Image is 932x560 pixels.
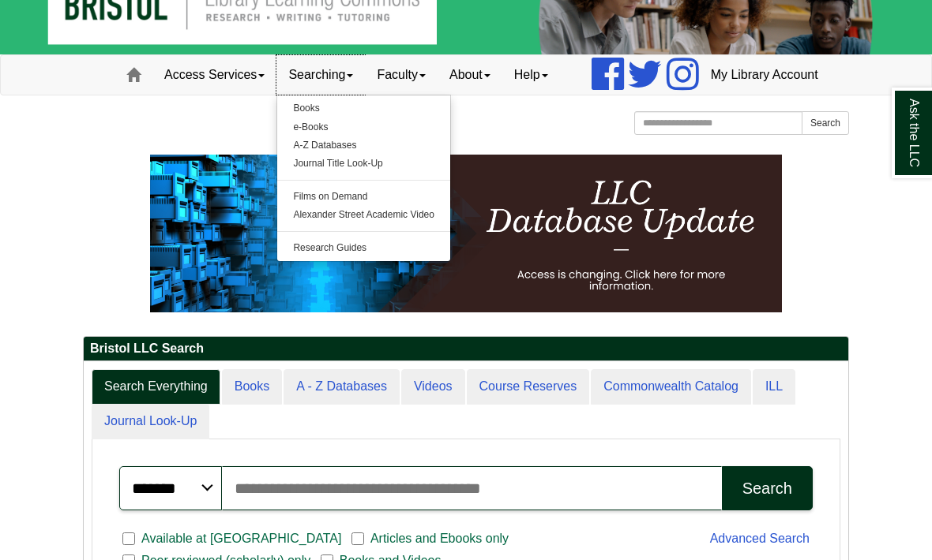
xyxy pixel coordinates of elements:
[122,532,135,546] input: Available at [GEOGRAPHIC_DATA]
[277,136,450,155] a: A-Z Databases
[222,369,282,405] a: Books
[277,155,450,173] a: Journal Title Look-Up
[277,206,450,224] a: Alexander Street Academic Video
[401,369,465,405] a: Videos
[277,188,450,206] a: Films on Demand
[277,99,450,118] a: Books
[284,369,400,405] a: A - Z Databases
[150,155,782,312] img: HTML tutorial
[710,532,810,545] a: Advanced Search
[467,369,590,405] a: Course Reserves
[742,480,792,498] div: Search
[365,55,438,95] a: Faculty
[438,55,502,95] a: About
[753,369,795,405] a: ILL
[277,239,450,257] a: Research Guides
[276,55,365,95] a: Searching
[591,369,751,405] a: Commonwealth Catalog
[351,532,364,546] input: Articles and Ebooks only
[277,118,450,136] a: e-Books
[92,404,209,439] a: Journal Look-Up
[135,529,348,548] span: Available at [GEOGRAPHIC_DATA]
[152,55,276,95] a: Access Services
[364,529,515,548] span: Articles and Ebooks only
[502,55,560,95] a: Help
[92,369,220,405] a: Search Everything
[84,337,848,361] h2: Bristol LLC Search
[722,466,813,510] button: Search
[699,55,830,95] a: My Library Account
[802,111,849,135] button: Search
